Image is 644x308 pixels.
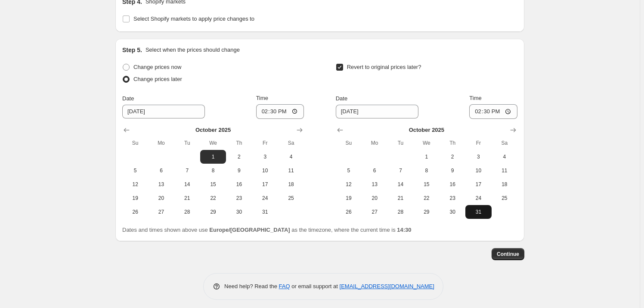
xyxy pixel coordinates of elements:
[282,153,300,160] span: 4
[365,208,384,215] span: 27
[440,191,465,205] button: Thursday October 23 2025
[387,177,413,191] button: Tuesday October 14 2025
[204,167,223,174] span: 8
[336,164,362,177] button: Sunday October 5 2025
[122,177,148,191] button: Sunday October 12 2025
[492,150,517,164] button: Saturday October 4 2025
[252,150,278,164] button: Friday October 3 2025
[339,195,358,202] span: 19
[290,283,340,289] span: or email support at
[391,195,410,202] span: 21
[252,177,278,191] button: Friday October 17 2025
[122,95,134,102] span: Date
[174,164,200,177] button: Tuesday October 7 2025
[443,167,462,174] span: 9
[229,181,248,188] span: 16
[122,205,148,219] button: Sunday October 26 2025
[226,205,252,219] button: Thursday October 30 2025
[282,195,300,202] span: 25
[204,181,223,188] span: 15
[387,205,413,219] button: Tuesday October 28 2025
[417,153,436,160] span: 1
[226,136,252,150] th: Thursday
[336,105,418,118] input: 9/17/2025
[178,195,197,202] span: 21
[226,177,252,191] button: Thursday October 16 2025
[391,140,410,146] span: Tu
[200,136,226,150] th: Wednesday
[226,164,252,177] button: Thursday October 9 2025
[391,167,410,174] span: 7
[336,136,362,150] th: Sunday
[204,140,223,146] span: We
[492,248,524,260] button: Continue
[440,136,465,150] th: Thursday
[174,177,200,191] button: Tuesday October 14 2025
[495,181,514,188] span: 18
[278,150,304,164] button: Saturday October 4 2025
[443,195,462,202] span: 23
[440,164,465,177] button: Thursday October 9 2025
[507,124,519,136] button: Show next month, November 2025
[469,195,488,202] span: 24
[174,191,200,205] button: Tuesday October 21 2025
[443,181,462,188] span: 16
[339,140,358,146] span: Su
[126,167,145,174] span: 5
[362,191,387,205] button: Monday October 20 2025
[148,164,174,177] button: Monday October 6 2025
[391,181,410,188] span: 14
[122,136,148,150] th: Sunday
[126,140,145,146] span: Su
[126,208,145,215] span: 26
[465,136,491,150] th: Friday
[469,104,517,119] input: 12:00
[200,164,226,177] button: Wednesday October 8 2025
[365,181,384,188] span: 13
[414,136,440,150] th: Wednesday
[417,208,436,215] span: 29
[339,167,358,174] span: 5
[414,205,440,219] button: Wednesday October 29 2025
[256,140,275,146] span: Fr
[256,181,275,188] span: 17
[492,177,517,191] button: Saturday October 18 2025
[492,191,517,205] button: Saturday October 25 2025
[340,283,434,289] a: [EMAIL_ADDRESS][DOMAIN_NAME]
[417,195,436,202] span: 22
[465,205,491,219] button: Friday October 31 2025
[200,191,226,205] button: Wednesday October 22 2025
[440,205,465,219] button: Thursday October 30 2025
[495,167,514,174] span: 11
[336,205,362,219] button: Sunday October 26 2025
[469,208,488,215] span: 31
[365,167,384,174] span: 6
[148,205,174,219] button: Monday October 27 2025
[365,140,384,146] span: Mo
[495,140,514,146] span: Sa
[397,227,411,233] b: 14:30
[387,191,413,205] button: Tuesday October 21 2025
[252,205,278,219] button: Friday October 31 2025
[178,167,197,174] span: 7
[204,208,223,215] span: 29
[279,283,290,289] a: FAQ
[278,191,304,205] button: Saturday October 25 2025
[256,153,275,160] span: 3
[256,95,268,101] span: Time
[336,191,362,205] button: Sunday October 19 2025
[200,150,226,164] button: Wednesday October 1 2025
[256,195,275,202] span: 24
[414,177,440,191] button: Wednesday October 15 2025
[122,227,412,233] span: Dates and times shown above use as the timezone, where the current time is
[148,136,174,150] th: Monday
[146,46,240,54] p: Select when the prices should change
[469,167,488,174] span: 10
[204,195,223,202] span: 22
[282,181,300,188] span: 18
[282,167,300,174] span: 11
[469,153,488,160] span: 3
[133,16,254,22] span: Select Shopify markets to apply price changes to
[334,124,346,136] button: Show previous month, September 2025
[229,208,248,215] span: 30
